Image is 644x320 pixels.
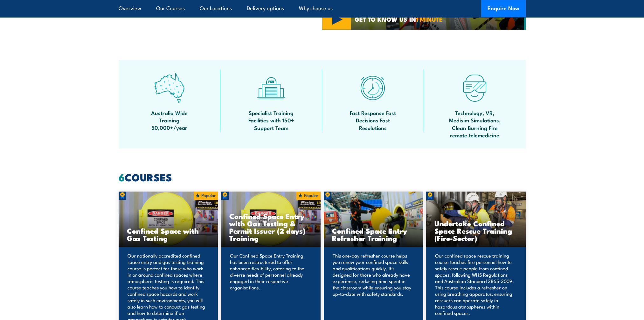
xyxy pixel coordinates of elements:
[358,73,388,103] img: fast-icon
[119,169,125,185] strong: 6
[229,212,312,242] h3: Confined Space Entry with Gas Testing & Permit Issuer (2 days) Training
[344,109,402,131] span: Fast Response Fast Decisions Fast Resolutions
[243,109,300,131] span: Specialist Training Facilities with 150+ Support Team
[154,73,184,103] img: auswide-icon
[332,227,415,242] h3: Confined Space Entry Refresher Training
[127,227,210,242] h3: Confined Space with Gas Testing
[416,14,443,24] strong: 1 MINUTE
[119,172,526,181] h2: COURSES
[355,16,443,22] span: GET TO KNOW US IN
[446,109,503,139] span: Technology, VR, Medisim Simulations, Clean Burning Fire remote telemedicine
[460,73,490,103] img: tech-icon
[141,109,198,131] span: Australia Wide Training 50,000+/year
[434,220,517,242] h3: Undertake Confined Space Rescue Training (Fire-Sector)
[256,73,286,103] img: facilities-icon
